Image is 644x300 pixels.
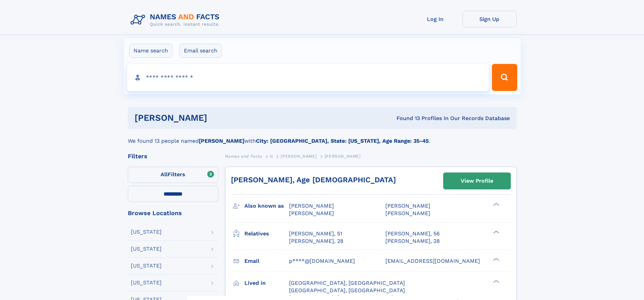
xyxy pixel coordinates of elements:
[135,114,302,122] h1: [PERSON_NAME]
[289,287,405,294] span: [GEOGRAPHIC_DATA], [GEOGRAPHIC_DATA]
[270,154,273,159] span: H
[128,167,218,183] label: Filters
[128,153,218,159] div: Filters
[128,11,225,29] img: Logo Names and Facts
[281,154,317,159] span: [PERSON_NAME]
[129,44,172,58] label: Name search
[244,277,289,289] h3: Lived in
[131,263,162,269] div: [US_STATE]
[444,173,510,189] a: View Profile
[492,230,500,234] div: ❯
[385,237,440,245] a: [PERSON_NAME], 28
[325,154,361,159] span: [PERSON_NAME]
[461,173,493,189] div: View Profile
[244,255,289,267] h3: Email
[128,210,218,216] div: Browse Locations
[244,228,289,239] h3: Relatives
[199,138,244,144] b: [PERSON_NAME]
[289,203,334,209] span: [PERSON_NAME]
[161,171,168,178] span: All
[462,11,517,27] a: Sign Up
[281,152,317,160] a: [PERSON_NAME]
[270,152,273,160] a: H
[408,11,462,27] a: Log In
[131,229,162,235] div: [US_STATE]
[225,152,262,160] a: Names and Facts
[289,230,342,237] a: [PERSON_NAME], 51
[385,258,480,264] span: [EMAIL_ADDRESS][DOMAIN_NAME]
[180,44,222,58] label: Email search
[256,138,429,144] b: City: [GEOGRAPHIC_DATA], State: [US_STATE], Age Range: 35-45
[385,203,430,209] span: [PERSON_NAME]
[492,64,517,91] button: Search Button
[385,210,430,216] span: [PERSON_NAME]
[128,129,517,145] div: We found 13 people named with .
[302,115,510,122] div: Found 13 Profiles In Our Records Database
[244,200,289,212] h3: Also known as
[492,257,500,261] div: ❯
[131,280,162,285] div: [US_STATE]
[289,280,405,286] span: [GEOGRAPHIC_DATA], [GEOGRAPHIC_DATA]
[231,176,396,184] a: [PERSON_NAME], Age [DEMOGRAPHIC_DATA]
[492,202,500,207] div: ❯
[492,279,500,283] div: ❯
[385,230,440,237] a: [PERSON_NAME], 56
[289,237,343,245] a: [PERSON_NAME], 28
[131,246,162,252] div: [US_STATE]
[289,210,334,216] span: [PERSON_NAME]
[127,64,489,91] input: search input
